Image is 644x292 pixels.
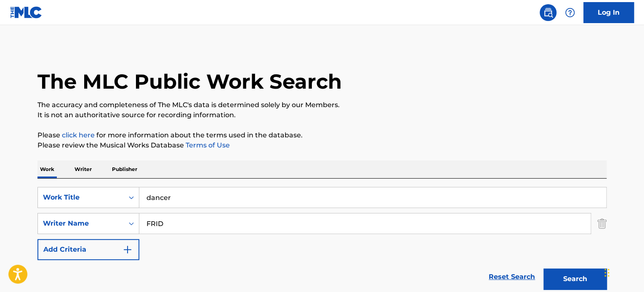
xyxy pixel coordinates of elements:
[484,268,539,286] a: Reset Search
[543,268,607,289] button: Search
[597,213,607,234] img: Delete Criterion
[565,8,575,18] img: help
[37,110,607,120] p: It is not an authoritative source for recording information.
[543,8,553,18] img: search
[37,69,342,94] h1: The MLC Public Work Search
[72,160,94,178] p: Writer
[122,245,133,255] img: 9d2ae6d4665cec9f34b9.svg
[62,131,95,139] a: click here
[540,4,556,21] a: Public Search
[37,140,607,150] p: Please review the Musical Works Database
[184,141,230,149] a: Terms of Use
[43,192,119,203] div: Work Title
[602,252,644,292] iframe: Chat Widget
[37,239,139,260] button: Add Criteria
[37,100,607,110] p: The accuracy and completeness of The MLC's data is determined solely by our Members.
[604,260,609,285] div: Drag
[562,4,578,21] div: Help
[43,218,119,229] div: Writer Name
[583,2,634,23] a: Log In
[37,130,607,140] p: Please for more information about the terms used in the database.
[109,160,140,178] p: Publisher
[10,6,43,18] img: MLC Logo
[37,160,57,178] p: Work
